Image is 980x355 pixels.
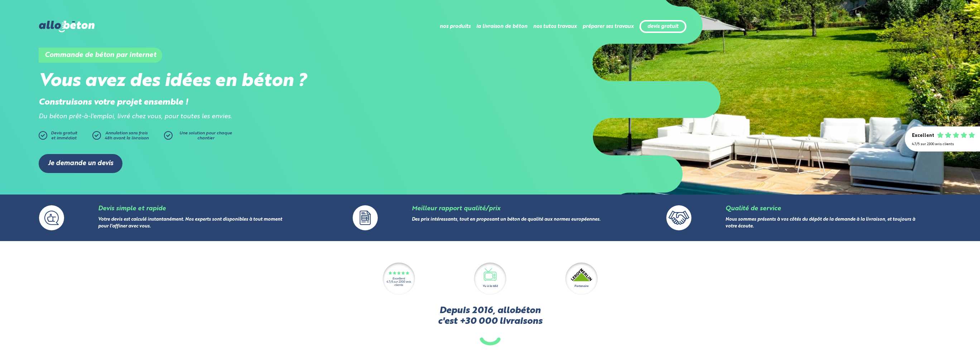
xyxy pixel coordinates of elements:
strong: Construisons votre projet ensemble ! [39,98,188,107]
li: préparer ses travaux [583,18,634,35]
div: 4.7/5 sur 2300 avis clients [383,280,415,287]
h2: Vous avez des idées en béton ? [39,71,490,92]
a: Je demande un devis [39,154,122,173]
div: Partenaire [574,284,588,288]
a: devis gratuit [647,24,679,30]
div: Excellent [392,277,405,280]
a: Votre devis est calculé instantanément. Nos experts sont disponibles à tout moment pour l'affiner... [98,217,282,229]
li: nos tutos travaux [533,18,577,35]
a: Qualité de service [725,206,781,212]
i: Du béton prêt-à-l'emploi, livré chez vous, pour toutes les envies. [39,114,232,120]
div: Vu à la télé [483,284,498,288]
h1: Commande de béton par internet [39,48,162,63]
a: Nous sommes présents à vos côtés du dépôt de la demande à la livraison, et toujours à votre écoute. [725,217,915,229]
h2: Depuis 2016, allobéton c'est +30 000 livraisons [39,306,941,345]
a: Annulation sans frais48h avant la livraison [92,131,164,143]
span: Annulation sans frais 48h avant la livraison [105,131,149,140]
div: 4.7/5 sur 2300 avis clients [912,142,973,146]
a: Une solution pour chaque chantier [164,131,236,143]
img: allobéton [39,21,94,32]
a: Des prix intéressants, tout en proposant un béton de qualité aux normes européennes. [412,217,600,222]
a: Devis gratuitet immédiat [39,131,89,143]
a: Devis simple et rapide [98,206,166,212]
li: la livraison de béton [476,18,527,35]
div: Excellent [912,133,934,139]
a: Meilleur rapport qualité/prix [412,206,500,212]
li: nos produits [440,18,470,35]
span: Une solution pour chaque chantier [179,131,232,140]
span: Devis gratuit et immédiat [51,131,77,140]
